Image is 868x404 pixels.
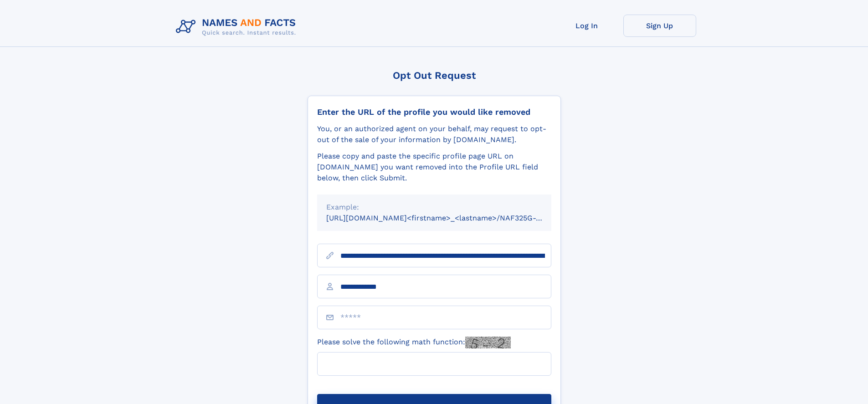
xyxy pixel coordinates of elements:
div: Opt Out Request [308,70,561,81]
img: Logo Names and Facts [172,15,303,39]
div: You, or an authorized agent on your behalf, may request to opt-out of the sale of your informatio... [317,123,551,145]
a: Log In [550,15,623,37]
a: Sign Up [623,15,696,37]
div: Please copy and paste the specific profile page URL on [DOMAIN_NAME] you want removed into the Pr... [317,151,551,184]
div: Enter the URL of the profile you would like removed [317,107,551,117]
small: [URL][DOMAIN_NAME]<firstname>_<lastname>/NAF325G-xxxxxxxx [326,214,569,222]
div: Example: [326,202,542,213]
label: Please solve the following math function: [317,337,511,348]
